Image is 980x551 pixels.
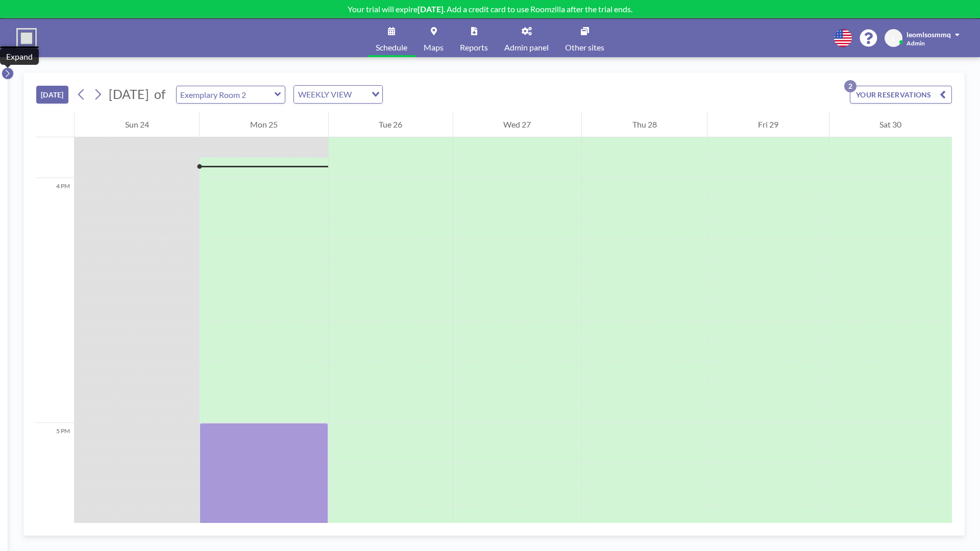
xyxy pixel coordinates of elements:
a: Admin panel [496,19,557,57]
input: Search for option [355,88,365,101]
div: Expand [6,52,33,62]
span: Other sites [565,43,604,52]
div: Tue 26 [329,112,453,137]
div: 4 PM [36,178,74,423]
div: Sat 30 [829,112,952,137]
a: Maps [415,19,452,57]
div: Wed 27 [453,112,581,137]
span: L [892,34,895,43]
div: Mon 25 [200,112,328,137]
div: Fri 29 [707,112,828,137]
span: [DATE] [109,86,149,102]
button: [DATE] [36,86,68,104]
div: Thu 28 [582,112,707,137]
span: WEEKLY VIEW [296,88,354,101]
a: Schedule [367,19,415,57]
a: Other sites [557,19,612,57]
span: leomlsosmmq [906,30,951,39]
input: Exemplary Room 2 [177,86,275,103]
p: 2 [844,80,856,92]
button: YOUR RESERVATIONS2 [850,86,952,104]
span: Reports [460,43,488,52]
span: Admin [906,39,925,47]
div: Search for option [294,86,382,103]
span: Maps [424,43,444,52]
img: organization-logo [16,28,37,48]
span: Schedule [376,43,407,52]
span: of [154,86,165,102]
a: Reports [452,19,496,57]
div: Sun 24 [75,112,199,137]
span: Admin panel [504,43,549,52]
b: [DATE] [418,4,444,14]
